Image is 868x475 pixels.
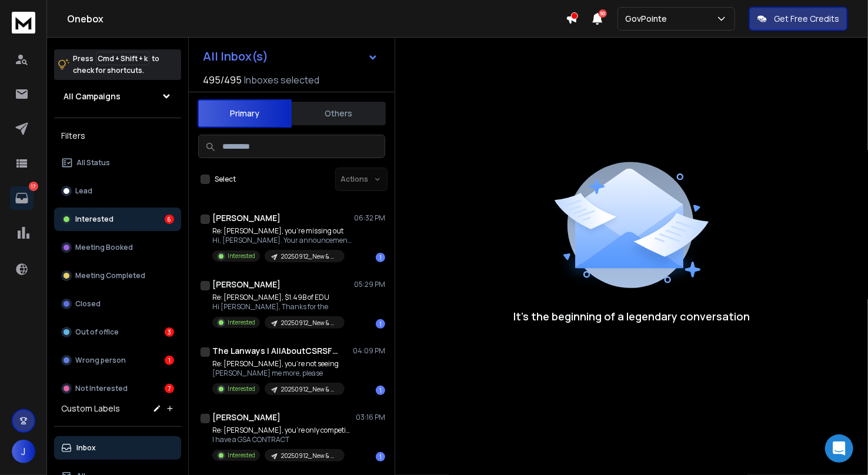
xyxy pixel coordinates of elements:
[54,436,181,460] button: Inbox
[281,319,338,327] p: 20250912_New & Unopened-Webinar-[PERSON_NAME](09017-18)-NAICS EDU Support - Nationwide Contracts
[212,293,345,302] p: Re: [PERSON_NAME], $1.49B of EDU
[75,243,133,252] p: Meeting Booked
[54,208,181,231] button: Interested6
[212,359,345,369] p: Re: [PERSON_NAME], you’re not seeing
[54,128,181,144] h3: Filters
[376,319,385,329] div: 1
[376,253,385,262] div: 1
[228,384,255,393] p: Interested
[75,384,128,393] p: Not Interested
[212,212,281,224] h1: [PERSON_NAME]
[12,440,35,463] button: J
[212,435,353,444] p: I have a GSA CONTRACT
[75,356,126,365] p: Wrong person
[54,264,181,287] button: Meeting Completed
[75,327,119,337] p: Out of office
[749,7,847,31] button: Get Free Credits
[54,349,181,372] button: Wrong person1
[61,403,120,414] h3: Custom Labels
[228,252,255,260] p: Interested
[75,299,101,309] p: Closed
[203,73,242,87] span: 495 / 495
[165,327,174,337] div: 3
[825,434,853,463] div: Open Intercom Messenger
[376,386,385,395] div: 1
[10,186,34,210] a: 17
[75,186,92,196] p: Lead
[76,443,96,453] p: Inbox
[54,292,181,316] button: Closed
[54,85,181,108] button: All Campaigns
[29,182,38,191] p: 17
[212,412,281,423] h1: [PERSON_NAME]
[54,236,181,259] button: Meeting Booked
[193,45,388,68] button: All Inbox(s)
[212,345,342,357] h1: The Lanways | AllAboutCSRSFERS
[212,236,353,245] p: Hi, [PERSON_NAME]. Your announcement says
[599,9,607,18] span: 50
[625,13,672,25] p: GovPointe
[215,175,236,184] label: Select
[212,426,353,435] p: Re: [PERSON_NAME], you’re only competing
[165,215,174,224] div: 6
[165,384,174,393] div: 7
[774,13,839,25] p: Get Free Credits
[203,51,268,62] h1: All Inbox(s)
[244,73,319,87] h3: Inboxes selected
[353,346,385,356] p: 04:09 PM
[75,215,113,224] p: Interested
[356,413,385,422] p: 03:16 PM
[54,377,181,400] button: Not Interested7
[212,369,345,378] p: [PERSON_NAME] me more, please
[212,302,345,312] p: Hi [PERSON_NAME], Thanks for the
[64,91,121,102] h1: All Campaigns
[76,158,110,168] p: All Status
[212,226,353,236] p: Re: [PERSON_NAME], you’re missing out
[354,213,385,223] p: 06:32 PM
[292,101,386,126] button: Others
[281,451,338,460] p: 20250912_New & Unopened-Webinar-[PERSON_NAME](0917-18)-Nationwide Marketing Support Contracts
[281,252,338,261] p: 20250912_New & Unopened-Webinar-[PERSON_NAME](09017-18)-NAICS EDU Support - Nationwide Contracts
[228,451,255,460] p: Interested
[376,452,385,461] div: 1
[281,385,338,394] p: 20250912_New & Unopened-Webinar-[PERSON_NAME](09017-18)-NAICS EDU Support - Nationwide Contracts
[354,280,385,289] p: 05:29 PM
[12,12,35,34] img: logo
[228,318,255,327] p: Interested
[198,99,292,128] button: Primary
[67,12,566,26] h1: Onebox
[54,179,181,203] button: Lead
[75,271,145,280] p: Meeting Completed
[212,279,281,290] h1: [PERSON_NAME]
[54,320,181,344] button: Out of office3
[513,308,750,325] p: It’s the beginning of a legendary conversation
[54,151,181,175] button: All Status
[73,53,159,76] p: Press to check for shortcuts.
[165,356,174,365] div: 1
[96,52,149,65] span: Cmd + Shift + k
